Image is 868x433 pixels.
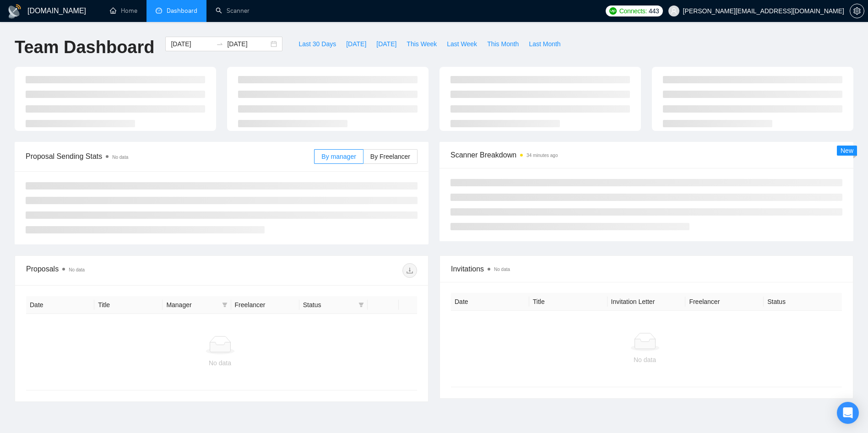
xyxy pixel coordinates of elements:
input: End date [227,39,269,49]
th: Status [764,293,842,311]
th: Date [26,296,94,314]
button: This Week [401,37,442,51]
th: Invitation Letter [608,293,686,311]
span: Last 30 Days [298,39,336,49]
span: 443 [649,6,659,16]
img: logo [7,4,22,19]
th: Title [529,293,608,311]
time: 34 minutes ago [526,153,558,158]
span: Dashboard [167,7,197,15]
div: No data [458,355,831,365]
a: setting [850,7,864,15]
span: user [671,8,677,14]
th: Freelancer [685,293,764,311]
span: Last Month [529,39,560,49]
div: Proposals [26,263,222,278]
button: Last Month [524,37,565,51]
img: upwork-logo.png [609,7,617,15]
span: filter [222,302,228,308]
span: Last Week [447,39,477,49]
span: filter [357,298,366,312]
div: No data [33,358,407,368]
span: New [841,147,853,154]
span: filter [220,298,229,312]
span: Invitations [451,263,842,275]
span: Manager [166,300,218,310]
div: Open Intercom Messenger [837,402,859,424]
span: [DATE] [346,39,366,49]
input: Start date [171,39,212,49]
button: [DATE] [341,37,371,51]
button: setting [850,4,864,18]
h1: Team Dashboard [15,37,154,58]
span: By Freelancer [370,153,410,160]
span: Connects: [619,6,647,16]
span: No data [112,155,128,160]
span: swap-right [216,40,223,48]
button: Last Week [442,37,482,51]
span: to [216,40,223,48]
button: Last 30 Days [293,37,341,51]
span: dashboard [156,7,162,14]
span: No data [69,267,85,272]
th: Freelancer [231,296,299,314]
span: Status [303,300,355,310]
span: By manager [321,153,356,160]
span: [DATE] [376,39,396,49]
span: This Week [407,39,437,49]
span: filter [358,302,364,308]
th: Manager [163,296,231,314]
a: searchScanner [216,7,250,15]
span: This Month [487,39,519,49]
span: Proposal Sending Stats [26,151,314,162]
span: No data [494,267,510,272]
a: homeHome [110,7,137,15]
button: [DATE] [371,37,401,51]
th: Title [94,296,163,314]
th: Date [451,293,529,311]
button: This Month [482,37,524,51]
span: Scanner Breakdown [450,149,842,161]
